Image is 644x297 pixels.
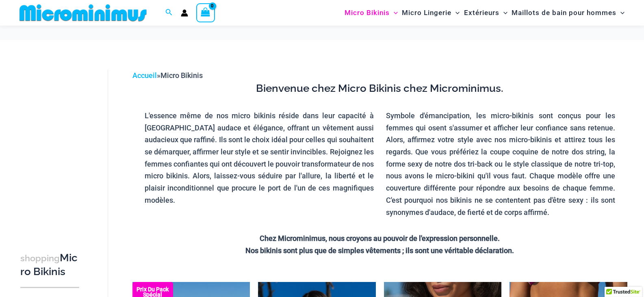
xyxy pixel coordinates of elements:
font: shopping [20,253,60,263]
font: Micro Lingerie [402,9,451,17]
a: Accueil [132,71,157,80]
span: Menu Basculer [499,2,507,23]
font: Symbole d'émancipation, les micro-bikinis sont conçus pour les femmes qui osent s'assumer et affi... [386,111,615,217]
span: Menu Basculer [390,2,398,23]
font: Bienvenue chez Micro Bikinis chez Microminimus. [256,82,503,94]
font: Extérieurs [464,9,499,17]
font: L'essence même de nos micro bikinis réside dans leur capacité à [GEOGRAPHIC_DATA] audace et éléga... [145,111,374,204]
a: ExtérieursMenu BasculerMenu Basculer [462,2,510,23]
font: Nos bikinis sont plus que de simples vêtements ; ils sont une véritable déclaration. [245,246,514,255]
a: Lien vers l'icône de recherche [165,8,173,18]
a: Micro LingerieMenu BasculerMenu Basculer [400,2,462,23]
iframe: TrustedSite Certified [20,63,93,225]
font: Micro Bikinis [345,9,390,17]
a: Maillots de bain pour hommesMenu BasculerMenu Basculer [510,2,627,23]
img: LOGO DE LA BOUTIQUE MM À PLAT [16,4,150,22]
font: Micro Bikinis [160,71,203,80]
span: Menu Basculer [616,2,624,23]
span: Menu Basculer [451,2,460,23]
font: Chez Microminimus, nous croyons au pouvoir de l'expression personnelle. [260,234,500,243]
nav: Navigation du site [341,1,628,24]
a: Micro BikinisMenu BasculerMenu Basculer [343,2,400,23]
a: Voir le panier, vide [196,3,215,22]
font: Maillots de bain pour hommes [512,9,616,17]
font: » [157,71,160,80]
a: Lien vers l'icône du compte [181,9,188,17]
